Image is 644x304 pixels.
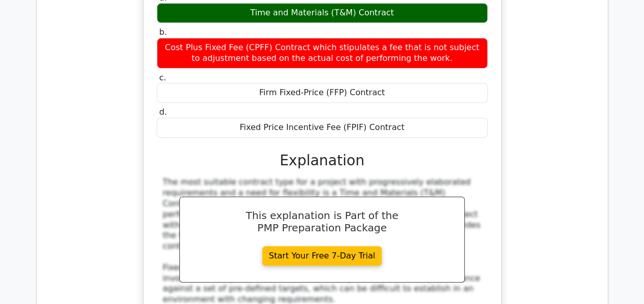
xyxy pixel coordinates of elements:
span: d. [159,107,167,117]
a: Start Your Free 7-Day Trial [262,246,382,266]
span: b. [159,27,167,37]
div: Firm Fixed-Price (FFP) Contract [157,83,488,103]
div: Fixed Price Incentive Fee (FPIF) Contract [157,118,488,138]
div: Time and Materials (T&M) Contract [157,3,488,23]
div: Cost Plus Fixed Fee (CPFF) Contract which stipulates a fee that is not subject to adjustment base... [157,38,488,69]
h3: Explanation [163,152,482,169]
span: c. [159,73,167,82]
